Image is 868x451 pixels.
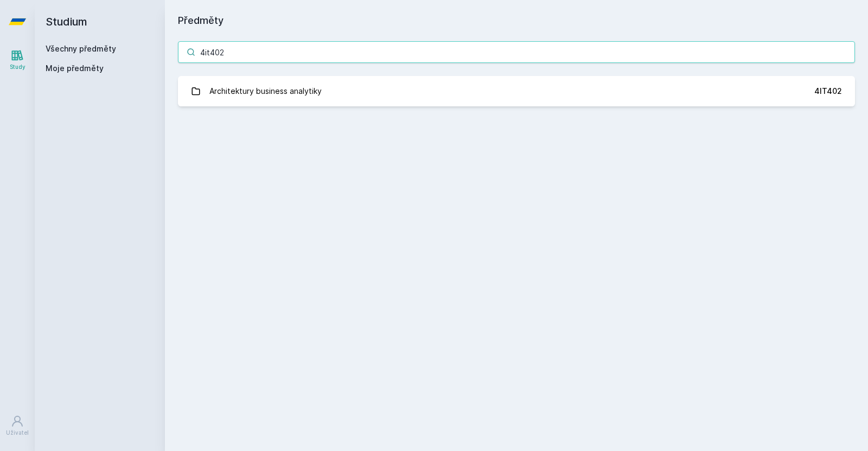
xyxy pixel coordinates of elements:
a: Uživatel [2,409,33,442]
span: Moje předměty [46,63,104,74]
input: Název nebo ident předmětu… [178,41,855,63]
a: Architektury business analytiky 4IT402 [178,76,855,106]
div: Uživatel [6,429,29,437]
div: Architektury business analytiky [209,80,322,102]
div: 4IT402 [814,86,842,97]
a: Study [2,43,33,77]
a: Všechny předměty [46,44,116,53]
div: Study [10,63,25,71]
h1: Předměty [178,13,855,28]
